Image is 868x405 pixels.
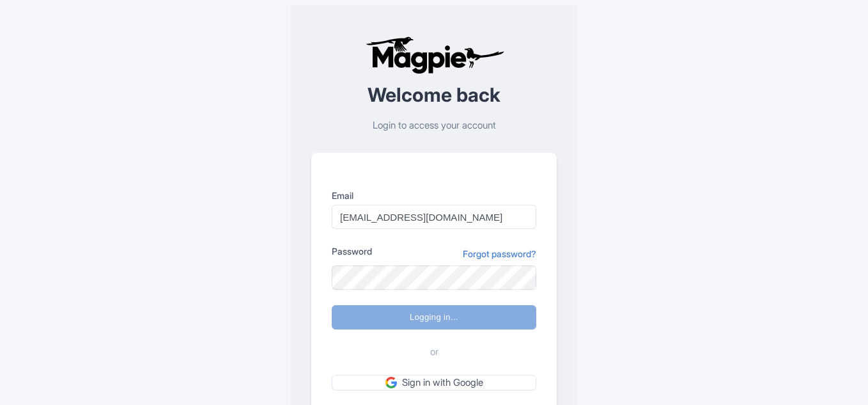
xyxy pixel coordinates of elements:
label: Email [332,189,536,202]
input: Logging in... [332,305,536,330]
label: Password [332,244,372,258]
a: Forgot password? [463,247,536,260]
img: google.svg [385,377,397,388]
input: you@example.com [332,205,536,229]
a: Sign in with Google [332,375,536,391]
p: Login to access your account [311,118,557,133]
img: logo-ab69f6fb50320c5b225c76a69d11143b.png [362,36,506,74]
span: or [430,345,438,360]
h2: Welcome back [311,84,557,106]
